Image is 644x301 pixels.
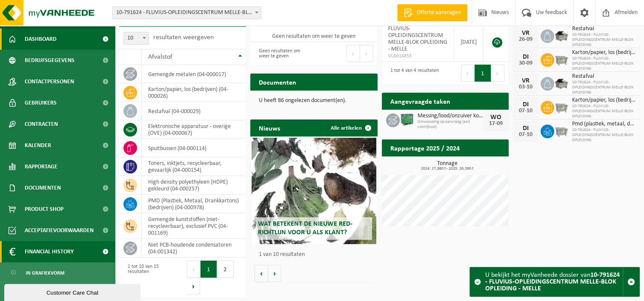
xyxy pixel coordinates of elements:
td: PMD (Plastiek, Metaal, Drankkartons) (bedrijven) (04-000978) [142,195,246,213]
a: Wat betekent de nieuwe RED-richtlijn voor u als klant? [252,138,376,244]
td: gemengde kunststoffen (niet-recycleerbaar), exclusief PVC (04-001169) [142,213,246,239]
span: VLA614853 [388,53,447,60]
img: PB-HB-1400-HPE-GN-01 [400,112,414,127]
span: Contracten [25,114,58,135]
span: Dashboard [25,28,57,50]
a: Bekijk rapportage [445,156,508,173]
button: Vorige [255,265,268,282]
span: Restafval [572,73,635,80]
h2: Nieuws [250,119,289,136]
button: Previous [187,261,200,278]
h3: Tonnage [386,161,509,171]
a: In grafiekvorm [2,264,113,281]
div: DI [517,54,534,60]
div: 1 tot 10 van 15 resultaten [123,260,178,295]
span: FLUVIUS-OPLEIDINGSCENTRUM MELLE-BLOK OPLEIDING - MELLE [388,26,447,52]
span: Financial History [25,241,74,262]
div: 26-09 [517,37,534,43]
div: Geen resultaten om weer te geven [255,44,309,63]
span: Restafval [572,26,635,32]
label: resultaten weergeven [153,34,214,41]
span: Kalender [25,135,51,156]
td: [DATE] [454,23,484,62]
img: WB-2500-GAL-GY-01 [554,99,569,114]
span: Rapportage [25,156,57,177]
span: In grafiekvorm [26,265,64,281]
img: WB-5000-GAL-GY-01 [554,76,569,90]
span: Karton/papier, los (bedrijven) [572,49,635,56]
div: U bekijkt het myVanheede dossier van [485,267,623,296]
span: Offerte aanvragen [415,9,463,17]
span: Gebruikers [25,92,57,114]
span: Wat betekent de nieuwe RED-richtlijn voor u als klant? [258,221,352,236]
h2: Aangevraagde taken [382,93,459,109]
button: 1 [200,261,217,278]
div: VR [517,30,534,37]
td: Geen resultaten om weer te geven [250,30,377,42]
button: Next [187,278,200,295]
td: high density polyethyleen (HDPE) gekleurd (04-000257) [142,176,246,195]
button: 2 [217,261,234,278]
span: 10-791624 - FLUVIUS-OPLEIDINGSCENTRUM MELLE-BLOK OPLEIDING - MELLE [113,7,261,19]
span: 2024: 27,860 t - 2025: 26,390 t [386,167,509,171]
td: karton/papier, los (bedrijven) (04-000026) [142,83,246,102]
span: Contactpersonen [25,71,74,92]
h2: Documenten [250,74,305,90]
img: WB-5000-GAL-GY-01 [554,28,569,43]
td: niet PCB-houdende condensatoren (04-001342) [142,239,246,258]
button: Next [491,65,504,82]
span: 10-791624 - FLUVIUS-OPLEIDINGSCENTRUM MELLE-BLOK OPLEIDING [572,128,635,143]
span: Acceptatievoorwaarden [25,220,94,241]
a: In lijstvorm [2,283,113,299]
h2: Rapportage 2025 / 2024 [382,139,468,156]
span: 10-791624 - FLUVIUS-OPLEIDINGSCENTRUM MELLE-BLOK OPLEIDING [572,32,635,48]
td: spuitbussen (04-000114) [142,139,246,157]
div: DI [517,101,534,108]
div: 07-10 [517,108,534,114]
div: 30-09 [517,60,534,66]
div: 1 tot 4 van 4 resultaten [386,64,439,82]
img: WB-2500-GAL-GY-01 [554,52,569,66]
span: Omwisseling op aanvraag (excl. voorrijkost) [418,119,483,130]
span: Bedrijfsgegevens [25,50,74,71]
td: toners, inktjets, recycleerbaar, gevaarlijk (04-000154) [142,157,246,176]
p: U heeft 86 ongelezen document(en). [259,98,369,104]
span: Pmd (plastiek, metaal, drankkartons) (bedrijven) [572,121,635,128]
iframe: chat widget [4,282,142,301]
span: 10-791624 - FLUVIUS-OPLEIDINGSCENTRUM MELLE-BLOK OPLEIDING [572,56,635,71]
span: Messing/lood/onzuiver koper [418,113,483,119]
div: WO [487,114,504,121]
a: Offerte aanvragen [397,4,467,21]
td: restafval (04-000029) [142,102,246,120]
div: 17-09 [487,121,504,127]
button: Previous [346,45,360,62]
button: 1 [475,65,491,82]
span: Documenten [25,177,61,199]
span: 10-791624 - FLUVIUS-OPLEIDINGSCENTRUM MELLE-BLOK OPLEIDING [572,104,635,119]
div: 03-10 [517,84,534,90]
p: 1 van 10 resultaten [259,252,373,258]
span: 10 [124,32,149,44]
a: Alle artikelen [324,119,377,136]
div: DI [517,125,534,132]
td: gemengde metalen (04-000017) [142,65,246,83]
button: Next [360,45,373,62]
td: elektronische apparatuur - overige (OVE) (04-000067) [142,120,246,139]
strong: 10-791624 - FLUVIUS-OPLEIDINGSCENTRUM MELLE-BLOK OPLEIDING - MELLE [485,272,620,292]
button: Previous [461,65,475,82]
span: 10-791624 - FLUVIUS-OPLEIDINGSCENTRUM MELLE-BLOK OPLEIDING - MELLE [112,6,261,19]
img: WB-2500-GAL-GY-01 [554,123,569,138]
div: 07-10 [517,132,534,138]
span: Afvalstof [148,54,172,60]
div: VR [517,77,534,84]
span: 10-791624 - FLUVIUS-OPLEIDINGSCENTRUM MELLE-BLOK OPLEIDING [572,80,635,95]
span: Product Shop [25,199,63,220]
span: 10 [123,32,149,45]
button: Volgende [268,265,281,282]
span: Karton/papier, los (bedrijven) [572,97,635,104]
